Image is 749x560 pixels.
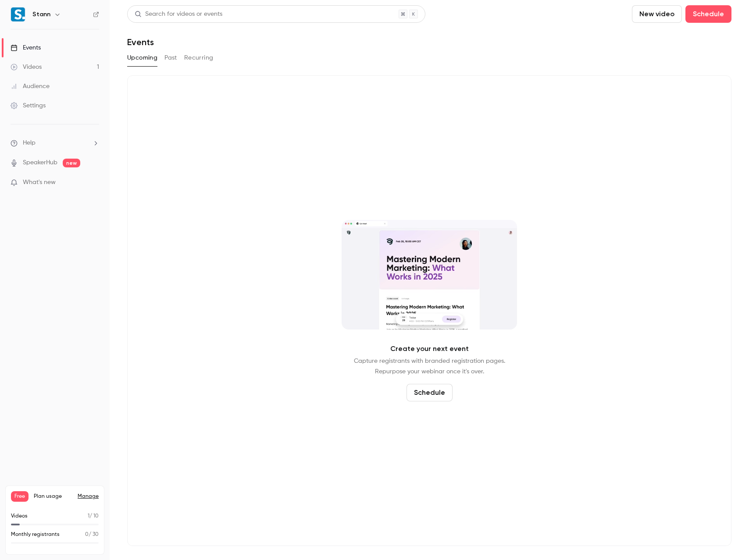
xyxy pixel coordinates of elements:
[23,138,36,148] span: Help
[11,82,50,91] div: Audience
[11,491,29,502] span: Free
[11,7,25,21] img: Stann
[23,158,57,167] a: SpeakerHub
[11,63,42,71] div: Videos
[88,514,89,519] span: 1
[127,37,154,47] h1: Events
[32,10,50,19] h6: Stann
[632,5,682,23] button: New video
[127,51,157,65] button: Upcoming
[11,512,28,520] p: Videos
[685,5,731,23] button: Schedule
[407,384,453,401] button: Schedule
[23,178,56,187] span: What's new
[11,531,60,539] p: Monthly registrants
[88,512,99,520] p: / 10
[11,138,99,148] li: help-dropdown-opener
[89,179,99,187] iframe: Noticeable Trigger
[11,101,46,110] div: Settings
[135,10,222,19] div: Search for videos or events
[85,531,99,539] p: / 30
[354,356,505,377] p: Capture registrants with branded registration pages. Repurpose your webinar once it's over.
[78,493,99,500] a: Manage
[184,51,214,65] button: Recurring
[34,493,72,500] span: Plan usage
[164,51,177,65] button: Past
[63,159,80,167] span: new
[85,532,89,537] span: 0
[11,43,41,52] div: Events
[390,344,469,354] p: Create your next event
